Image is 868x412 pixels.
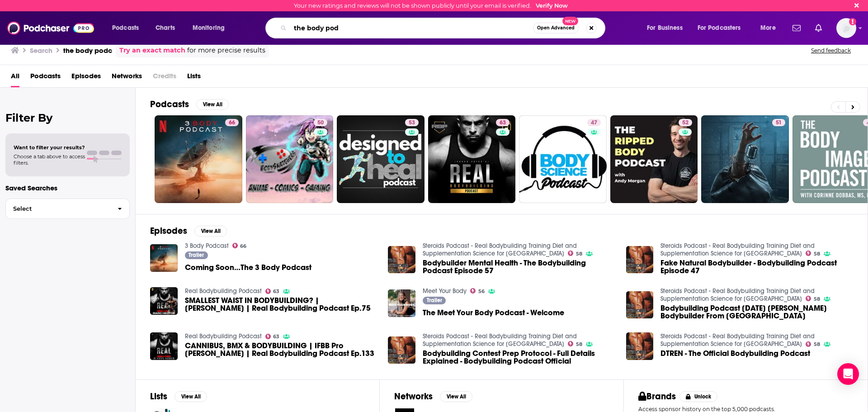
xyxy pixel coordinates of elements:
div: Open Intercom Messenger [837,363,859,385]
span: 50 [317,118,324,128]
a: Steroids Podcast - Real Bodybuilding Training Diet and Supplementation Science for Muscle Building [423,242,577,257]
span: Monitoring [193,22,225,34]
a: Steroids Podcast - Real Bodybuilding Training Diet and Supplementation Science for Muscle Building [660,242,815,257]
div: Search podcasts, credits, & more... [274,18,614,38]
a: NetworksView All [394,391,472,402]
span: 63 [273,335,279,339]
h2: Lists [150,391,167,402]
img: Fake Natural Bodybuilder - Bodybuilding Podcast Episode 47 [626,246,654,274]
span: SMALLEST WAIST IN BODYBUILDING? | [PERSON_NAME] | Real Bodybuilding Podcast Ep.75 [185,297,377,312]
img: Coming Soon…The 3 Body Podcast [150,244,178,272]
span: Networks [112,69,142,87]
img: Podchaser - Follow, Share and Rate Podcasts [7,19,94,37]
a: 47 [519,115,607,203]
button: open menu [692,21,754,35]
a: 58 [806,251,820,256]
span: Coming Soon…The 3 Body Podcast [185,264,311,271]
a: 66 [155,115,242,203]
a: Podcasts [30,69,61,87]
a: DTREN - The Official Bodybuilding Podcast [660,350,810,357]
span: 52 [682,118,689,128]
span: 58 [576,342,582,346]
span: More [760,22,776,34]
a: 50 [314,119,327,126]
input: Search podcasts, credits, & more... [290,21,533,35]
span: CANNIBUS, BMX & BODYBUILDING | IFBB Pro [PERSON_NAME] | Real Bodybuilding Podcast Ep.133 [185,342,377,357]
a: 58 [806,296,820,301]
a: Try an exact match [119,45,185,56]
h2: Filter By [5,111,130,124]
h2: Podcasts [150,99,189,110]
span: for more precise results [187,45,265,56]
a: Steroids Podcast - Real Bodybuilding Training Diet and Supplementation Science for Muscle Building [423,332,577,348]
button: View All [196,99,229,110]
img: Bodybuilder Mental Health - The Bodybuilding Podcast Episode 57 [388,246,415,274]
a: PodcastsView All [150,99,229,110]
span: 53 [409,118,415,128]
img: Bodybuilding Podcast Oct 3rd Dan Bodybuilder From Thailand [626,291,654,319]
span: 63 [273,289,279,294]
span: Charts [156,22,175,34]
a: Episodes [71,69,101,87]
a: SMALLEST WAIST IN BODYBUILDING? | Marc Hector | Real Bodybuilding Podcast Ep.75 [185,297,377,312]
button: open menu [186,21,236,35]
a: Bodybuilding Podcast Oct 3rd Dan Bodybuilder From Thailand [660,304,853,320]
button: View All [194,226,227,237]
a: 53 [337,115,425,203]
a: 63 [265,334,280,339]
span: Choose a tab above to access filters. [14,153,85,166]
span: Select [6,206,110,212]
img: User Profile [836,18,856,38]
a: Real Bodybuilding Podcast [185,332,262,340]
span: Trailer [189,252,204,258]
a: The Meet Your Body Podcast - Welcome [423,309,564,317]
h2: Brands [638,391,676,402]
a: Fake Natural Bodybuilder - Bodybuilding Podcast Episode 47 [660,259,853,275]
span: 66 [229,118,235,128]
img: CANNIBUS, BMX & BODYBUILDING | IFBB Pro Justin Shier | Real Bodybuilding Podcast Ep.133 [150,332,178,360]
img: DTREN - The Official Bodybuilding Podcast [626,332,654,360]
h3: Search [30,46,52,55]
a: 56 [470,288,485,294]
span: Credits [153,69,176,87]
a: Meet Your Body [423,287,467,295]
a: 52 [679,119,692,126]
span: Want to filter your results? [14,144,85,151]
a: Charts [150,21,180,35]
h3: the body podc [63,46,112,55]
a: Show notifications dropdown [789,20,804,36]
a: 50 [246,115,334,203]
h2: Networks [394,391,433,402]
a: 47 [587,119,601,126]
button: Show profile menu [836,18,856,38]
span: Lists [187,69,201,87]
button: Send feedback [808,47,854,54]
span: 56 [478,289,485,294]
span: Bodybuilding Podcast [DATE] [PERSON_NAME] Bodybuilder From [GEOGRAPHIC_DATA] [660,304,853,320]
div: Your new ratings and reviews will not be shown publicly until your email is verified. [294,2,568,9]
a: Verify Now [536,2,568,9]
button: Open AdvancedNew [533,23,579,33]
a: 63 [428,115,516,203]
a: 58 [568,341,582,346]
svg: Email not verified [849,18,856,25]
button: View All [175,391,207,402]
span: 58 [814,342,820,346]
a: 51 [772,119,785,126]
a: 58 [568,251,582,256]
button: View All [440,391,472,402]
a: All [11,69,19,87]
p: Saved Searches [5,184,130,192]
img: SMALLEST WAIST IN BODYBUILDING? | Marc Hector | Real Bodybuilding Podcast Ep.75 [150,287,178,315]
